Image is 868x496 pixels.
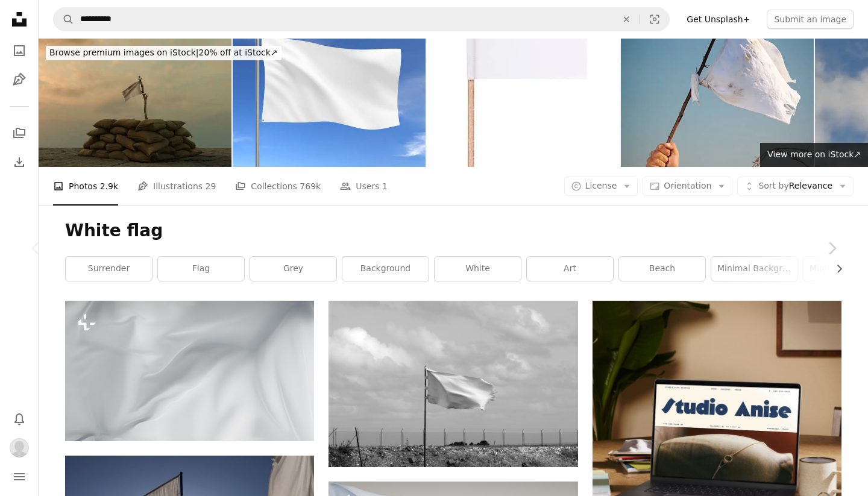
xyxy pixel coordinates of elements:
button: License [564,177,638,196]
a: Photos [7,39,31,63]
a: a close up of a white sheet of fabric [65,365,314,376]
img: White paper flag with toothpick pole [427,39,620,167]
span: 20% off at iStock ↗ [49,48,278,57]
form: Find visuals sitewide [53,7,670,31]
span: 29 [206,180,216,193]
button: Profile [7,436,31,460]
button: Visual search [640,8,669,31]
span: Relevance [758,180,832,192]
img: A White Flag Image [233,39,426,167]
img: a large white flag flying in the wind [329,301,577,466]
a: a large white flag flying in the wind [329,378,577,389]
button: Clear [613,8,640,31]
a: art [527,257,613,281]
span: View more on iStock ↗ [767,149,861,159]
a: background [342,257,429,281]
a: minimal background [711,257,797,281]
a: Browse premium images on iStock|20% off at iStock↗ [39,39,289,67]
a: grey [250,257,336,281]
button: Menu [7,465,31,489]
span: License [585,181,617,190]
span: Orientation [664,181,711,190]
a: Illustrations 29 [137,167,216,206]
h1: White flag [65,220,841,242]
span: Sort by [758,181,788,190]
button: Notifications [7,407,31,431]
a: Collections 769k [235,167,321,206]
a: View more on iStock↗ [760,143,868,167]
a: white [435,257,521,281]
button: Submit an image [767,10,854,29]
span: Browse premium images on iStock | [49,48,198,57]
a: flag [158,257,244,281]
a: Users 1 [340,167,388,206]
img: white flag behind military sand bags against sullen sky [39,39,231,167]
a: Get Unsplash+ [679,10,757,29]
span: 1 [382,180,388,193]
img: Surrender [621,39,814,167]
a: Illustrations [7,67,31,92]
button: Sort byRelevance [737,177,854,196]
img: a close up of a white sheet of fabric [65,301,314,441]
button: Search Unsplash [54,8,74,31]
a: surrender [66,257,152,281]
a: Next [796,190,868,306]
span: 769k [300,180,321,193]
img: Avatar of user Max M [10,438,29,457]
a: Download History [7,150,31,174]
a: beach [619,257,705,281]
a: Collections [7,121,31,145]
button: Orientation [643,177,732,196]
